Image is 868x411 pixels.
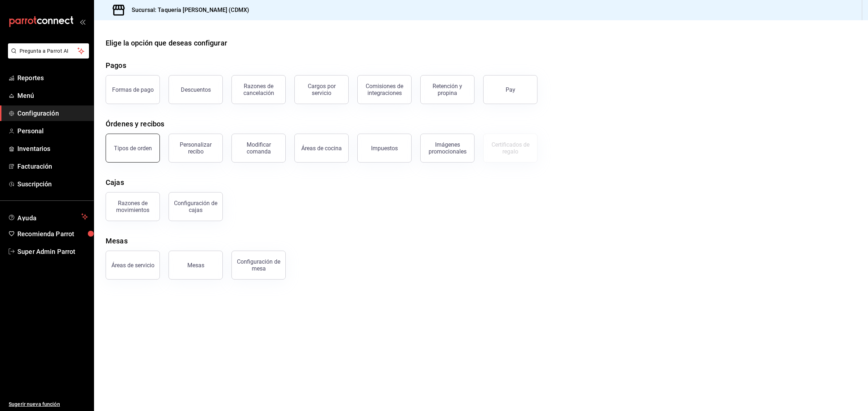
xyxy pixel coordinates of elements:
[181,86,211,93] div: Descuentos
[106,192,160,221] button: Razones de movimientos
[294,75,349,104] button: Cargos por servicio
[126,6,249,14] h3: Sucursal: Taquería [PERSON_NAME] (CDMX)
[20,47,78,55] span: Pregunta a Parrot AI
[106,60,126,71] div: Pagos
[17,229,88,239] span: Recomienda Parrot
[231,251,286,280] button: Configuración de mesa
[357,134,412,163] button: Impuestos
[111,262,154,269] div: Áreas de servicio
[483,134,537,163] button: Certificados de regalo
[371,145,398,152] div: Impuestos
[362,83,407,96] div: Comisiones de integraciones
[110,200,155,213] div: Razones de movimientos
[231,75,286,104] button: Razones de cancelación
[483,75,537,104] button: Pay
[231,134,286,163] button: Modificar comanda
[169,192,223,221] button: Configuración de cajas
[236,141,281,155] div: Modificar comanda
[17,161,88,171] span: Facturación
[425,83,470,96] div: Retención y propina
[17,73,88,83] span: Reportes
[236,83,281,96] div: Razones de cancelación
[106,134,160,163] button: Tipos de orden
[17,212,78,221] span: Ayuda
[114,145,152,152] div: Tipos de orden
[506,86,515,93] div: Pay
[17,108,88,118] span: Configuración
[173,141,218,155] div: Personalizar recibo
[106,118,164,129] div: Órdenes y recibos
[112,86,154,93] div: Formas de pago
[299,83,344,96] div: Cargos por servicio
[17,179,88,189] span: Suscripción
[17,91,88,100] span: Menú
[106,177,124,188] div: Cajas
[5,52,89,60] a: Pregunta a Parrot AI
[169,134,223,163] button: Personalizar recibo
[80,19,85,25] button: open_drawer_menu
[106,251,160,280] button: Áreas de servicio
[301,145,342,152] div: Áreas de cocina
[17,126,88,136] span: Personal
[420,134,475,163] button: Imágenes promocionales
[425,141,470,155] div: Imágenes promocionales
[488,141,533,155] div: Certificados de regalo
[357,75,412,104] button: Comisiones de integraciones
[169,75,223,104] button: Descuentos
[17,247,88,256] span: Super Admin Parrot
[169,251,223,280] button: Mesas
[9,401,88,408] span: Sugerir nueva función
[106,235,128,246] div: Mesas
[420,75,475,104] button: Retención y propina
[8,43,89,59] button: Pregunta a Parrot AI
[173,200,218,213] div: Configuración de cajas
[187,262,204,269] div: Mesas
[294,134,349,163] button: Áreas de cocina
[17,144,88,153] span: Inventarios
[106,38,227,48] div: Elige la opción que deseas configurar
[106,75,160,104] button: Formas de pago
[236,258,281,272] div: Configuración de mesa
